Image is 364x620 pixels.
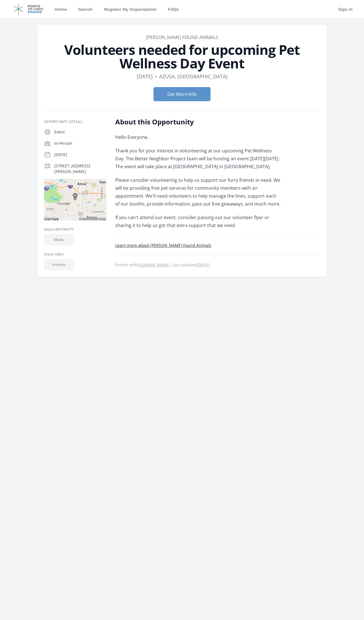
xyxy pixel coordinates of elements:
h3: Opportunity Details [44,120,106,124]
abbr: Tue, Sep 16, 2025 8:44 AM [197,262,210,267]
p: Hello Everyone, [115,133,281,141]
a: Learn more about [PERSON_NAME] Found Animals [115,243,211,248]
h3: Issue area [44,252,106,257]
a: [DOMAIN_NAME] [137,262,170,267]
div: • [155,72,157,80]
p: Thank you for your interest in volunteering at our upcoming Pet Wellness Day. The Better Neighbor... [115,147,281,170]
h2: About this Opportunity [115,117,281,126]
a: [PERSON_NAME] Found Animals [146,34,218,40]
p: Event [54,129,106,135]
h3: Skills/Interests [44,227,106,232]
p: Posted with . Last updated . [115,263,320,267]
h1: Volunteers needed for upcoming Pet Wellness Day Event [44,43,320,70]
button: Get More Info [153,87,211,101]
p: Please consider volunteering to help us support our furry friends in need. We will be providing f... [115,176,281,208]
li: Animals [44,259,74,270]
dd: [DATE] [137,72,153,80]
p: If you can't attend our event, consider passing out our volunteer flyer or sharing it to help us ... [115,213,281,229]
p: In-Person [54,141,106,146]
p: [DATE] [54,152,106,157]
dd: Azusa, [GEOGRAPHIC_DATA] [159,72,227,80]
li: Media [44,234,74,245]
p: [STREET_ADDRESS][PERSON_NAME] [54,163,106,174]
img: Map [44,179,106,221]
